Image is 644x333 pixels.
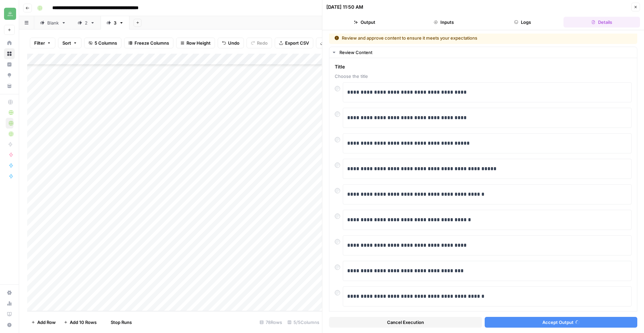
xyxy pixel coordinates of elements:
[542,319,574,326] span: Accept Output
[176,38,215,48] button: Row Height
[218,38,244,48] button: Undo
[60,317,101,328] button: Add 10 Rows
[95,40,117,46] span: 5 Columns
[335,63,632,70] span: Title
[285,40,309,46] span: Export CSV
[34,40,45,46] span: Filter
[4,59,15,70] a: Insights
[62,40,71,46] span: Sort
[228,40,239,46] span: Undo
[387,319,424,326] span: Cancel Execution
[334,35,555,41] div: Review and approve content to ensure it meets your expectations
[135,40,169,46] span: Freeze Columns
[4,81,15,91] a: Your Data
[4,287,15,298] a: Settings
[34,16,72,30] a: Blank
[563,17,640,28] button: Details
[4,298,15,309] a: Usage
[27,317,60,328] button: Add Row
[4,5,15,22] button: Workspace: Distru
[114,19,116,26] div: 3
[85,19,88,26] div: 2
[4,70,15,81] a: Opportunities
[84,38,121,48] button: 5 Columns
[326,4,363,10] div: [DATE] 11:50 AM
[124,38,173,48] button: Freeze Columns
[257,40,268,46] span: Redo
[335,73,632,80] span: Choose the title
[406,17,482,28] button: Inputs
[101,16,129,30] a: 3
[247,38,272,48] button: Redo
[111,319,132,326] span: Stop Runs
[339,49,633,56] div: Review Content
[4,48,15,59] a: Browse
[58,38,82,48] button: Sort
[186,40,211,46] span: Row Height
[257,317,285,328] div: 78 Rows
[101,317,136,328] button: Stop Runs
[485,17,561,28] button: Logs
[275,38,313,48] button: Export CSV
[4,309,15,320] a: Learning Hub
[326,17,403,28] button: Output
[4,320,15,330] button: Help + Support
[485,317,638,328] button: Accept Output
[4,8,16,20] img: Distru Logo
[329,47,637,58] button: Review Content
[70,319,97,326] span: Add 10 Rows
[285,317,322,328] div: 5/5 Columns
[47,19,59,26] div: Blank
[30,38,55,48] button: Filter
[72,16,101,30] a: 2
[329,317,482,328] button: Cancel Execution
[37,319,56,326] span: Add Row
[4,38,15,48] a: Home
